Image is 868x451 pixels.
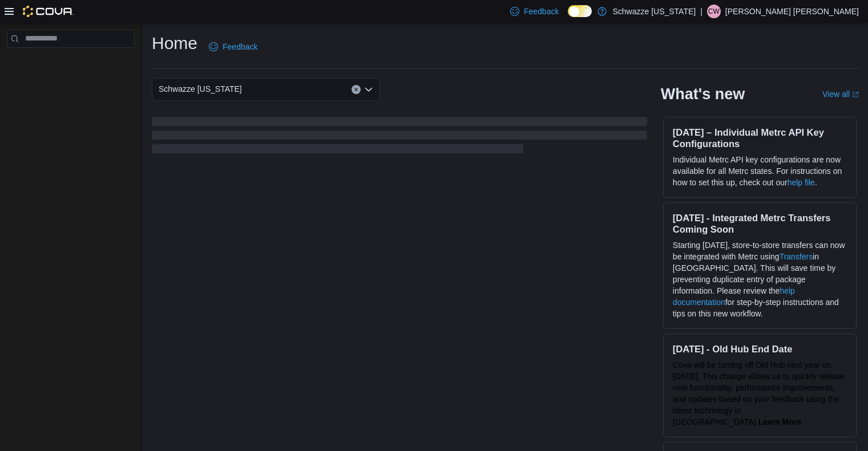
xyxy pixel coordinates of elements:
[204,35,262,58] a: Feedback
[568,5,592,17] input: Dark Mode
[852,91,859,98] svg: External link
[364,85,373,94] button: Open list of options
[758,417,801,426] a: Learn More
[7,50,135,78] nav: Complex example
[673,127,847,149] h3: [DATE] – Individual Metrc API Key Configurations
[223,41,257,52] span: Feedback
[352,85,361,94] button: Clear input
[661,85,745,103] h2: What's new
[700,5,703,18] p: |
[673,154,847,188] p: Individual Metrc API key configurations are now available for all Metrc states. For instructions ...
[788,178,815,187] a: help file
[673,286,795,307] a: help documentation
[780,252,813,261] a: Transfers
[568,17,568,18] span: Dark Mode
[708,5,720,18] span: CW
[673,343,847,355] h3: [DATE] - Old Hub End Date
[822,90,859,99] a: View allExternal link
[23,6,74,17] img: Cova
[524,6,559,17] span: Feedback
[673,212,847,235] h3: [DATE] - Integrated Metrc Transfers Coming Soon
[612,5,696,18] p: Schwazze [US_STATE]
[152,32,197,55] h1: Home
[152,119,647,156] span: Loading
[673,239,847,319] p: Starting [DATE], store-to-store transfers can now be integrated with Metrc using in [GEOGRAPHIC_D...
[159,82,242,96] span: Schwazze [US_STATE]
[725,5,859,18] p: [PERSON_NAME] [PERSON_NAME]
[707,5,721,18] div: Connor Walters
[673,360,845,426] span: Cova will be turning off Old Hub next year on [DATE]. This change allows us to quickly release ne...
